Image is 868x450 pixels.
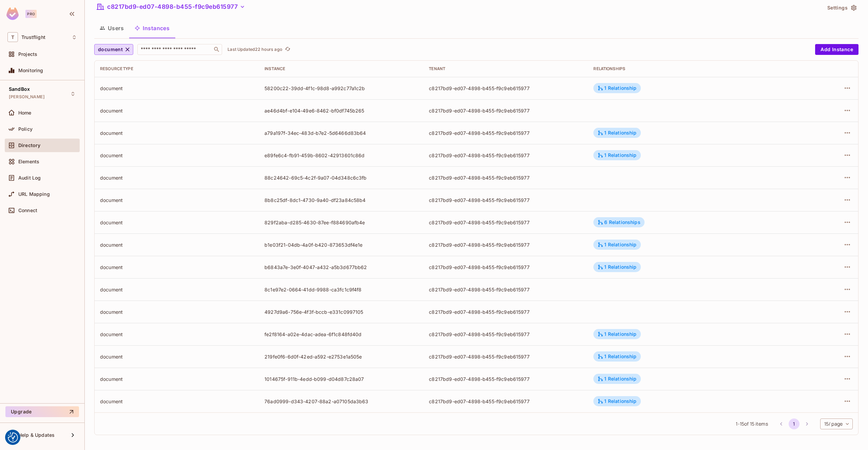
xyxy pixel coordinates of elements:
[21,35,45,40] span: Workspace: Trustflight
[264,309,418,315] div: 4927d9a6-756e-4f3f-bccb-e331c0997105
[100,331,254,337] div: document
[264,242,418,248] div: b1e03f21-04db-4a0f-b420-873653df4e1e
[100,242,254,248] div: document
[100,107,254,114] div: document
[98,45,123,54] span: document
[429,242,583,248] div: c8217bd9-ed07-4898-b455-f9c9eb615977
[100,309,254,315] div: document
[264,197,418,203] div: 8b8c25df-8dc1-4730-9a40-df23a84c58b4
[94,20,129,37] button: Users
[597,130,636,136] div: 1 Relationship
[100,85,254,91] div: document
[94,1,248,12] button: c8217bd9-ed07-4898-b455-f9c9eb615977
[9,94,45,100] span: [PERSON_NAME]
[18,143,40,148] span: Directory
[18,52,37,57] span: Projects
[100,130,254,136] div: document
[429,286,583,293] div: c8217bd9-ed07-4898-b455-f9c9eb615977
[597,376,636,382] div: 1 Relationship
[264,152,418,159] div: e89fe6c4-fb91-459b-8602-42913601c86d
[100,197,254,203] div: document
[264,398,418,405] div: 76ad0999-d343-4207-88a2-a07105da3b63
[8,432,18,443] img: Revisit consent button
[736,420,768,428] span: 1 - 15 of 15 items
[18,110,32,116] span: Home
[100,175,254,181] div: document
[597,331,636,337] div: 1 Relationship
[18,126,33,132] span: Policy
[429,130,583,136] div: c8217bd9-ed07-4898-b455-f9c9eb615977
[429,175,583,181] div: c8217bd9-ed07-4898-b455-f9c9eb615977
[228,47,282,52] p: Last Updated 22 hours ago
[100,376,254,382] div: document
[429,152,583,159] div: c8217bd9-ed07-4898-b455-f9c9eb615977
[100,286,254,293] div: document
[100,353,254,360] div: document
[264,85,418,91] div: 58200c22-39dd-4f1c-98d8-a992c77a1c2b
[429,353,583,360] div: c8217bd9-ed07-4898-b455-f9c9eb615977
[429,107,583,114] div: c8217bd9-ed07-4898-b455-f9c9eb615977
[597,353,636,360] div: 1 Relationship
[264,175,418,181] div: 88c24642-69c5-4c2f-9a07-04d348c6c3fb
[429,264,583,270] div: c8217bd9-ed07-4898-b455-f9c9eb615977
[285,46,291,53] span: refresh
[264,66,418,71] div: Instance
[825,2,859,13] button: Settings
[429,219,583,226] div: c8217bd9-ed07-4898-b455-f9c9eb615977
[264,264,418,270] div: b6843a7e-3e0f-4047-a432-a5b3d677bb62
[100,398,254,405] div: document
[264,376,418,382] div: 1014675f-911b-4edd-b099-d04d87c28a07
[18,159,39,164] span: Elements
[100,264,254,270] div: document
[18,191,50,197] span: URL Mapping
[429,398,583,405] div: c8217bd9-ed07-4898-b455-f9c9eb615977
[9,86,30,92] span: SandBox
[100,66,254,71] div: Resource type
[775,418,813,429] nav: pagination navigation
[264,331,418,337] div: fe2f8164-a02e-4dac-adea-6f1c848fd40d
[264,286,418,293] div: 8c1e97e2-0664-41dd-9988-ca3fc1c9f4f8
[18,432,55,438] span: Help & Updates
[6,7,19,20] img: SReyMgAAAABJRU5ErkJggg==
[100,219,254,226] div: document
[5,406,79,417] button: Upgrade
[94,44,133,55] button: document
[597,219,640,225] div: 6 Relationships
[18,208,37,213] span: Connect
[597,398,636,404] div: 1 Relationship
[820,418,853,429] div: 15 / page
[429,66,583,71] div: Tenant
[593,66,782,71] div: Relationships
[8,432,18,443] button: Consent Preferences
[18,68,43,73] span: Monitoring
[18,175,41,181] span: Audit Log
[597,152,636,158] div: 1 Relationship
[100,152,254,159] div: document
[597,85,636,91] div: 1 Relationship
[129,20,175,37] button: Instances
[282,45,292,54] span: Click to refresh data
[264,107,418,114] div: ae46d4bf-e104-49e6-8462-bf0df745b265
[264,219,418,226] div: 829f2aba-d285-4630-87ee-f884690afb4e
[429,309,583,315] div: c8217bd9-ed07-4898-b455-f9c9eb615977
[264,130,418,136] div: a79a197f-34ec-483d-b7e2-5d6466d83b64
[429,85,583,91] div: c8217bd9-ed07-4898-b455-f9c9eb615977
[597,242,636,248] div: 1 Relationship
[25,10,37,18] div: Pro
[429,331,583,337] div: c8217bd9-ed07-4898-b455-f9c9eb615977
[815,44,859,55] button: Add Instance
[429,197,583,203] div: c8217bd9-ed07-4898-b455-f9c9eb615977
[264,353,418,360] div: 219fe0f6-6d0f-42ed-a592-e2753e1a505e
[429,376,583,382] div: c8217bd9-ed07-4898-b455-f9c9eb615977
[789,418,800,429] button: page 1
[597,264,636,270] div: 1 Relationship
[7,32,18,42] span: T
[284,45,292,54] button: refresh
